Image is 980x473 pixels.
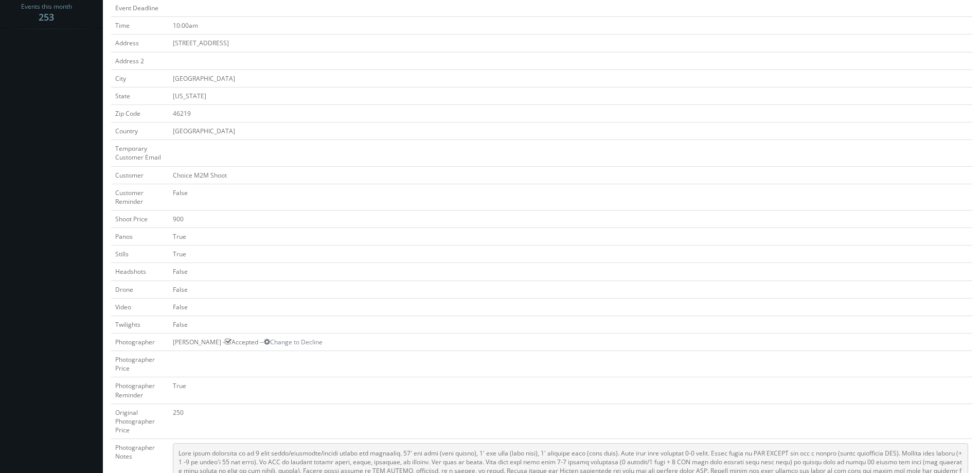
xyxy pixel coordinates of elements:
td: Drone [111,281,169,298]
td: Temporary Customer Email [111,140,169,166]
td: City [111,69,169,87]
td: [GEOGRAPHIC_DATA] [169,69,972,87]
td: Twilights [111,316,169,333]
td: Address [111,34,169,52]
td: False [169,263,972,281]
td: False [169,184,972,210]
td: State [111,87,169,104]
td: Customer [111,166,169,184]
td: [GEOGRAPHIC_DATA] [169,122,972,140]
td: False [169,316,972,333]
td: Headshots [111,263,169,281]
strong: 253 [39,11,54,23]
td: Panos [111,228,169,246]
td: 250 [169,404,972,439]
td: Customer Reminder [111,184,169,210]
td: 900 [169,210,972,227]
span: Events this month [21,2,72,12]
td: Time [111,17,169,34]
a: Change to Decline [264,338,323,346]
td: [PERSON_NAME] - Accepted -- [169,333,972,351]
td: Photographer Reminder [111,377,169,404]
td: Address 2 [111,52,169,69]
td: Shoot Price [111,210,169,227]
td: False [169,281,972,298]
td: 10:00am [169,17,972,34]
td: True [169,377,972,404]
td: Original Photographer Price [111,404,169,439]
td: Photographer [111,333,169,351]
td: Choice M2M Shoot [169,166,972,184]
td: Zip Code [111,104,169,122]
td: Country [111,122,169,140]
td: False [169,298,972,316]
td: [STREET_ADDRESS] [169,34,972,52]
td: Video [111,298,169,316]
td: Stills [111,246,169,263]
td: True [169,228,972,246]
td: 46219 [169,104,972,122]
td: [US_STATE] [169,87,972,104]
td: True [169,246,972,263]
td: Photographer Price [111,351,169,377]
